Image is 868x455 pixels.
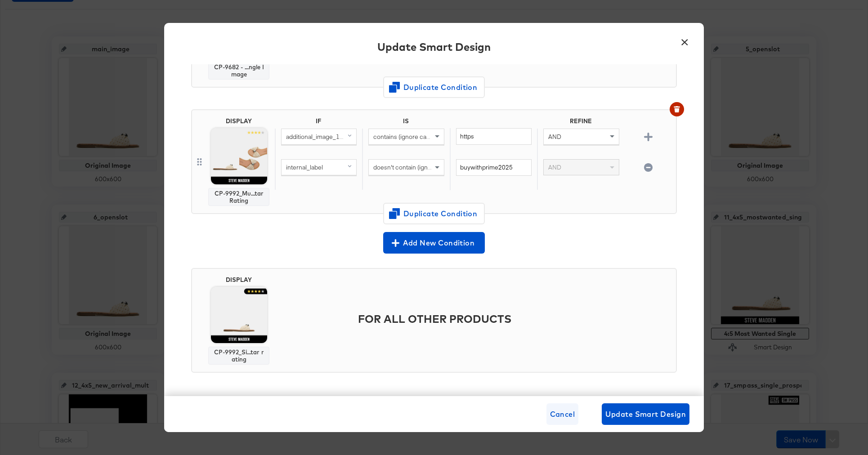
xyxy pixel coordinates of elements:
div: IS [362,117,449,128]
button: Duplicate Condition [383,203,485,224]
span: additional_image_1_url (original) [286,133,375,141]
div: IF [275,117,362,128]
button: Add New Condition [383,232,485,254]
div: CP-9992_Si...tar rating [212,348,265,363]
div: CP-9682 - ...ngle Image [212,63,265,78]
span: doesn't contain (ignore case) [373,163,454,171]
button: Duplicate Condition [383,76,485,98]
span: Duplicate Condition [390,207,478,220]
div: REFINE [537,117,624,128]
span: Duplicate Condition [390,81,478,94]
img: 1gNfPMJh_UhNNRv2BICPaQ.jpg [211,128,267,184]
img: CNftthJztAmg9ngjpAbeSw.jpg [211,287,267,343]
div: Update Smart Design [377,39,491,54]
span: Add New Condition [387,236,481,249]
span: Update Smart Design [605,408,686,420]
input: Enter value [456,128,532,145]
div: FOR ALL OTHER PRODUCTS [275,298,672,340]
button: Cancel [546,403,579,425]
span: contains (ignore case) [373,133,435,141]
span: AND [548,133,561,141]
button: Update Smart Design [602,403,689,425]
div: DISPLAY [226,117,252,125]
button: × [676,32,693,48]
span: AND [548,163,561,171]
span: Cancel [550,408,575,420]
input: Enter value [456,159,532,176]
span: internal_label [286,163,323,171]
div: DISPLAY [226,276,252,283]
div: CP-9992_Mu...tar Rating [212,190,265,204]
